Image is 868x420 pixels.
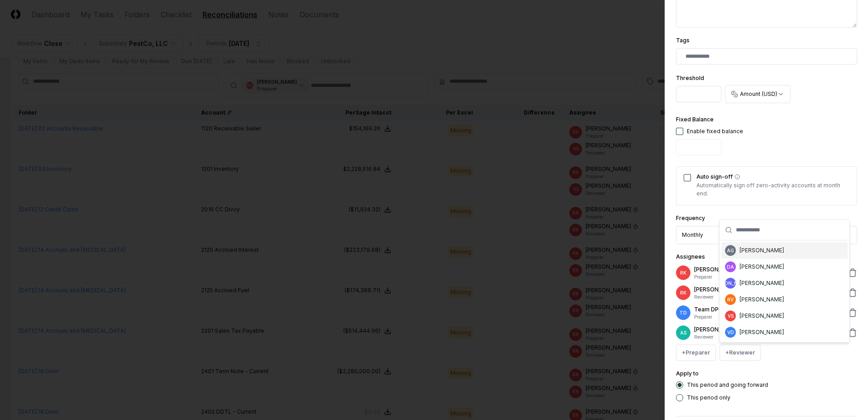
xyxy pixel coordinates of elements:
[727,247,734,254] span: AG
[680,310,687,316] span: TD
[727,264,734,270] span: DA
[696,181,849,198] p: Automatically sign off zero-activity accounts at month end.
[676,37,690,44] label: Tags
[720,345,761,361] button: +Reviewer
[711,280,750,287] span: [PERSON_NAME]
[694,325,762,334] p: [PERSON_NAME]
[728,313,734,320] span: VS
[694,334,762,340] p: Reviewer
[694,294,762,300] p: Reviewer
[740,263,784,271] div: [PERSON_NAME]
[740,312,784,320] div: [PERSON_NAME]
[676,345,716,361] button: +Preparer
[740,295,784,304] div: [PERSON_NAME]
[687,127,743,135] div: Enable fixed balance
[735,174,740,180] button: Auto sign-off
[694,285,762,294] p: [PERSON_NAME]
[694,305,762,314] p: Team DPO
[680,270,686,276] span: RK
[687,395,730,400] label: This period only
[676,75,704,81] label: Threshold
[740,246,784,255] div: [PERSON_NAME]
[720,240,849,342] div: Suggestions
[676,370,699,377] label: Apply to
[676,116,714,123] label: Fixed Balance
[694,265,762,274] p: [PERSON_NAME]
[676,253,705,260] label: Assignees
[694,314,762,320] p: Preparer
[680,290,686,296] span: RK
[727,329,734,336] span: VD
[740,279,784,287] div: [PERSON_NAME]
[676,215,705,221] label: Frequency
[727,296,734,303] span: RV
[740,328,784,336] div: [PERSON_NAME]
[680,330,686,336] span: AS
[696,174,849,180] label: Auto sign-off
[687,382,768,388] label: This period and going forward
[694,274,762,280] p: Preparer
